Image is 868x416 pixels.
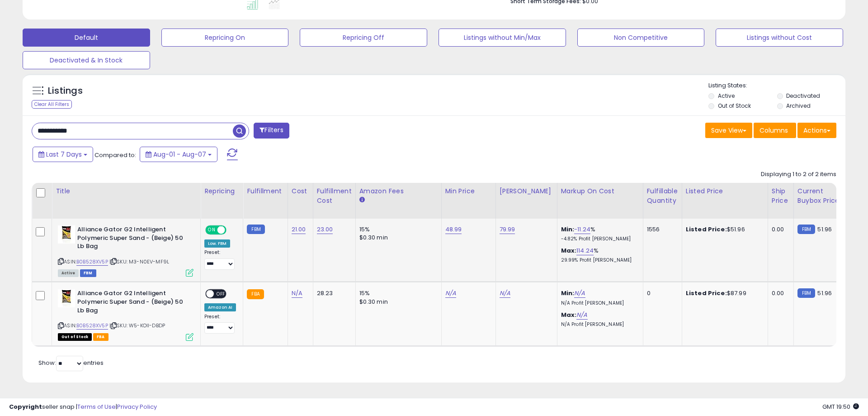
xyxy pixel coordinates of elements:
b: Min: [561,289,575,297]
label: Deactivated [786,92,820,100]
p: N/A Profit [PERSON_NAME] [561,300,636,306]
div: 0 [647,289,675,297]
small: FBM [797,288,815,298]
p: Listing States: [708,81,845,90]
button: Save View [705,123,752,138]
div: Current Buybox Price [797,186,844,206]
b: Alliance Gator G2 Intelligent Polymeric Super Sand - (Beige) 50 Lb Bag [77,289,187,317]
div: Ship Price [772,186,790,206]
span: Columns [759,126,788,135]
a: N/A [292,289,302,298]
div: 0.00 [772,289,787,297]
a: N/A [500,289,510,298]
span: | SKU: W5-KOII-DBDP [109,322,165,329]
small: FBA [247,289,264,299]
div: seller snap | | [9,403,157,411]
div: Clear All Filters [32,100,72,109]
span: OFF [214,290,228,298]
button: Aug-01 - Aug-07 [140,147,217,162]
p: N/A Profit [PERSON_NAME] [561,321,636,328]
div: 15% [359,225,434,234]
label: Active [718,92,735,100]
a: 114.24 [576,246,594,255]
button: Repricing Off [300,29,427,47]
a: Privacy Policy [117,402,157,411]
a: B0B528XV5P [76,322,108,330]
a: N/A [574,289,585,298]
div: % [561,247,636,263]
div: Cost [292,186,309,196]
a: 23.00 [317,225,333,234]
small: FBM [797,225,815,234]
div: Amazon AI [204,303,236,311]
a: N/A [445,289,456,298]
div: $51.96 [686,225,761,234]
div: Repricing [204,186,239,196]
button: Listings without Cost [716,29,843,47]
a: 48.99 [445,225,462,234]
div: Fulfillment Cost [317,186,352,206]
a: B0B528XV5P [76,258,108,266]
span: FBM [80,269,96,277]
b: Listed Price: [686,289,727,297]
div: 28.23 [317,289,349,297]
div: Low. FBM [204,239,230,248]
div: $0.30 min [359,298,434,306]
a: 79.99 [500,225,515,234]
button: Repricing On [161,29,289,47]
button: Filters [254,123,289,139]
div: Markup on Cost [561,186,639,196]
div: [PERSON_NAME] [500,186,553,196]
a: 21.00 [292,225,306,234]
a: -11.24 [574,225,590,234]
div: Amazon Fees [359,186,438,196]
div: Preset: [204,314,236,334]
div: Preset: [204,249,236,270]
b: Listed Price: [686,225,727,234]
div: 0.00 [772,225,787,234]
div: Displaying 1 to 2 of 2 items [761,170,836,179]
span: Last 7 Days [46,150,82,159]
b: Alliance Gator G2 Intelligent Polymeric Super Sand - (Beige) 50 Lb Bag [77,225,187,253]
div: 15% [359,289,434,297]
img: 41n1fPT4yFL._SL40_.jpg [58,289,75,307]
span: Compared to: [94,151,136,159]
span: All listings currently available for purchase on Amazon [58,269,79,277]
label: Out of Stock [718,102,751,110]
th: The percentage added to the cost of goods (COGS) that forms the calculator for Min & Max prices. [557,183,643,219]
div: Min Price [445,186,492,196]
p: 29.99% Profit [PERSON_NAME] [561,257,636,263]
span: OFF [225,226,240,234]
small: Amazon Fees. [359,196,365,204]
button: Deactivated & In Stock [23,51,150,69]
button: Default [23,29,150,47]
span: 51.96 [817,289,832,297]
button: Actions [797,123,836,138]
a: N/A [576,311,587,320]
span: 51.96 [817,225,832,234]
h5: Listings [48,85,83,97]
div: ASIN: [58,289,193,339]
b: Max: [561,311,577,319]
button: Listings without Min/Max [439,29,566,47]
div: % [561,225,636,242]
p: -4.82% Profit [PERSON_NAME] [561,236,636,242]
div: ASIN: [58,225,193,276]
div: 1556 [647,225,675,234]
span: | SKU: M3-N0EV-MF9L [109,258,169,265]
div: Title [56,186,197,196]
button: Last 7 Days [33,147,93,162]
span: Show: entries [38,359,104,367]
span: All listings that are currently out of stock and unavailable for purchase on Amazon [58,333,92,341]
strong: Copyright [9,402,42,411]
img: 41n1fPT4yFL._SL40_.jpg [58,225,75,244]
span: 2025-08-15 19:50 GMT [822,402,859,411]
div: $0.30 min [359,234,434,242]
label: Archived [786,102,811,110]
b: Max: [561,246,577,255]
small: FBM [247,225,264,234]
a: Terms of Use [77,402,116,411]
span: Aug-01 - Aug-07 [153,150,206,159]
div: $87.99 [686,289,761,297]
button: Non Competitive [577,29,705,47]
